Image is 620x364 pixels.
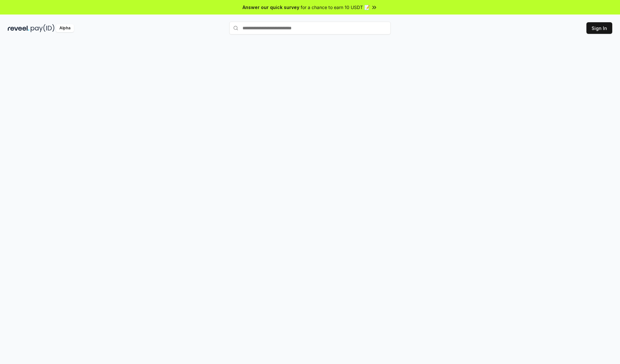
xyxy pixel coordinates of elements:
img: reveel_dark [8,24,29,32]
span: Answer our quick survey [243,4,299,11]
button: Sign In [586,22,612,34]
span: for a chance to earn 10 USDT 📝 [301,4,370,11]
img: pay_id [31,24,55,32]
div: Alpha [56,24,74,32]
